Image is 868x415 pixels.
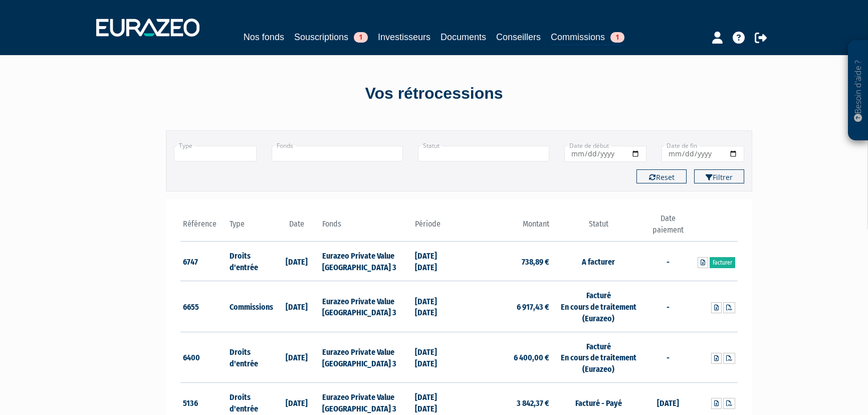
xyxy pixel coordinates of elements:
[227,213,274,242] th: Type
[273,242,320,281] td: [DATE]
[320,242,412,281] td: Eurazeo Private Value [GEOGRAPHIC_DATA] 3
[273,213,320,242] th: Date
[412,213,459,242] th: Période
[459,332,552,383] td: 6 400,00 €
[645,332,692,383] td: -
[320,332,412,383] td: Eurazeo Private Value [GEOGRAPHIC_DATA] 3
[441,30,486,44] a: Documents
[320,281,412,332] td: Eurazeo Private Value [GEOGRAPHIC_DATA] 3
[852,46,864,136] p: Besoin d'aide ?
[552,332,644,383] td: Facturé En cours de traitement (Eurazeo)
[636,169,687,183] button: Reset
[551,30,624,46] a: Commissions1
[552,213,644,242] th: Statut
[180,281,227,332] td: 6655
[645,281,692,332] td: -
[610,32,624,43] span: 1
[244,30,284,44] a: Nos fonds
[710,257,735,268] a: Facturer
[412,281,459,332] td: [DATE] [DATE]
[496,30,541,44] a: Conseillers
[180,332,227,383] td: 6400
[180,213,227,242] th: Référence
[294,30,368,44] a: Souscriptions1
[96,19,199,37] img: 1732889491-logotype_eurazeo_blanc_rvb.png
[552,242,644,281] td: A facturer
[552,281,644,332] td: Facturé En cours de traitement (Eurazeo)
[273,332,320,383] td: [DATE]
[227,281,274,332] td: Commissions
[180,242,227,281] td: 6747
[694,169,744,183] button: Filtrer
[645,242,692,281] td: -
[148,82,720,105] div: Vos rétrocessions
[227,332,274,383] td: Droits d'entrée
[273,281,320,332] td: [DATE]
[378,30,430,44] a: Investisseurs
[459,242,552,281] td: 738,89 €
[320,213,412,242] th: Fonds
[227,242,274,281] td: Droits d'entrée
[354,32,368,43] span: 1
[412,332,459,383] td: [DATE] [DATE]
[459,281,552,332] td: 6 917,43 €
[412,242,459,281] td: [DATE] [DATE]
[645,213,692,242] th: Date paiement
[459,213,552,242] th: Montant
